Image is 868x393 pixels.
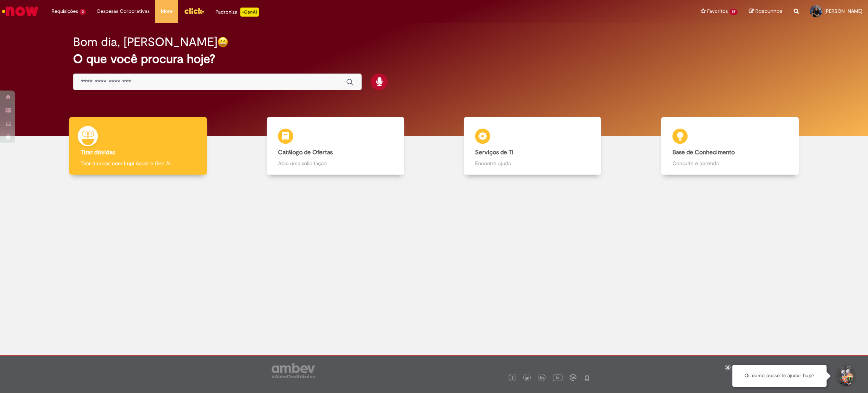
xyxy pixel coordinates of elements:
[475,149,513,156] b: Serviços de TI
[217,37,228,48] img: happy-face.png
[240,8,259,17] p: +GenAi
[553,373,562,382] img: logo_footer_youtube.png
[237,117,434,175] a: Catálogo de Ofertas Abra uma solicitação
[73,52,795,66] h2: O que você procura hoje?
[525,376,529,380] img: logo_footer_twitter.png
[749,8,782,15] a: Rascunhos
[81,160,196,167] p: Tirar dúvidas com Lupi Assist e Gen Ai
[81,149,115,156] b: Tirar dúvidas
[40,117,237,175] a: Tirar dúvidas Tirar dúvidas com Lupi Assist e Gen Ai
[824,8,862,14] span: [PERSON_NAME]
[672,160,787,167] p: Consulte e aprenda
[79,9,86,15] span: 2
[278,160,393,167] p: Abra uma solicitação
[540,376,544,381] img: logo_footer_linkedin.png
[729,9,738,15] span: 37
[434,117,631,175] a: Serviços de TI Encontre ajuda
[475,160,590,167] p: Encontre ajuda
[570,374,576,381] img: logo_footer_workplace.png
[97,8,150,15] span: Despesas Corporativas
[52,8,78,15] span: Requisições
[755,8,782,15] span: Rascunhos
[278,149,333,156] b: Catálogo de Ofertas
[707,8,728,15] span: Favoritos
[732,365,827,387] div: Oi, como posso te ajudar hoje?
[834,365,857,387] button: Iniciar Conversa de Suporte
[672,149,735,156] b: Base de Conhecimento
[215,8,259,17] div: Padroniza
[184,5,204,17] img: click_logo_yellow_360x200.png
[73,35,217,49] h2: Bom dia, [PERSON_NAME]
[510,376,514,380] img: logo_footer_facebook.png
[272,363,315,378] img: logo_footer_ambev_rotulo_gray.png
[161,8,173,15] span: More
[1,4,40,19] img: ServiceNow
[584,374,590,381] img: logo_footer_naosei.png
[631,117,829,175] a: Base de Conhecimento Consulte e aprenda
